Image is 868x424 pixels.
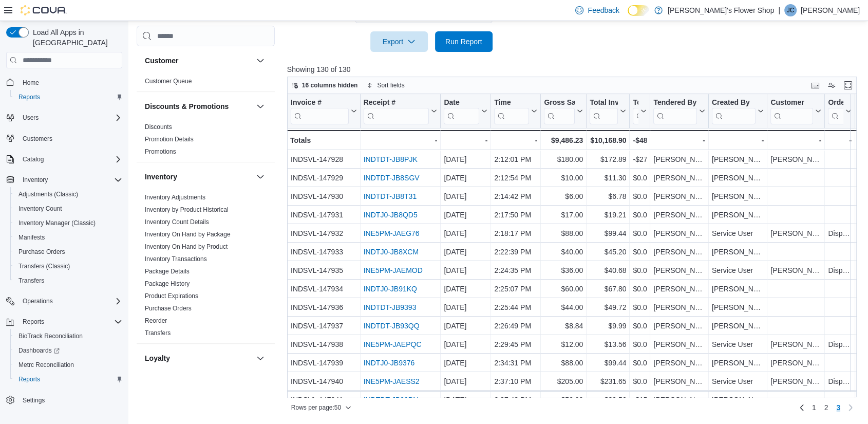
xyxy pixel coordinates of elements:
a: Reports [14,91,44,103]
a: Inventory On Hand by Product [145,243,228,250]
div: 2:17:50 PM [494,209,537,221]
span: Inventory Manager (Classic) [18,219,96,227]
div: [PERSON_NAME] [653,301,705,314]
a: INDTJ0-JB8XCM [363,248,418,256]
div: $0.00 [633,246,647,258]
a: Customers [18,133,56,145]
span: Inventory Manager (Classic) [14,217,122,229]
a: Package Details [145,268,190,275]
div: - [494,134,537,146]
button: Transfers [10,273,126,288]
button: Rows per page:50 [287,401,355,414]
div: Invoice # [291,98,349,108]
div: Created By [712,98,756,124]
a: Page 2 of 3 [820,399,833,416]
span: Reports [18,316,122,328]
span: Manifests [14,231,122,244]
div: INDSVL-147935 [291,264,357,276]
span: Rows per page : 50 [291,403,341,412]
span: Purchase Orders [145,304,192,312]
div: $36.00 [544,264,583,276]
div: - [653,134,705,146]
div: $67.80 [590,283,626,295]
div: Gross Sales [544,98,575,124]
a: Transfers (Classic) [14,260,74,272]
span: Package History [145,280,190,288]
div: $99.44 [590,227,626,239]
div: $88.00 [544,227,583,239]
div: Customer [137,75,275,91]
a: INE5PM-JAEPQC [363,340,421,348]
div: Total Discount [633,98,638,108]
button: Inventory [18,174,52,186]
span: Inventory Transactions [145,255,207,263]
button: Transfers (Classic) [10,259,126,273]
button: Users [2,110,126,125]
a: INDTDT-JB99PN [363,396,418,404]
div: [PERSON_NAME] [770,227,821,239]
div: $11.30 [590,172,626,184]
div: $0.00 [633,190,647,202]
h3: Customer [145,56,178,66]
span: Customers [23,135,52,143]
div: $172.89 [590,153,626,165]
a: INE5PM-JAEMOD [363,266,422,274]
div: Discounts & Promotions [137,121,275,162]
div: [DATE] [444,246,487,258]
div: Total Discount [633,98,638,124]
a: Reorder [145,317,167,324]
div: - [828,134,852,146]
button: Catalog [18,153,48,165]
span: Sort fields [377,81,404,89]
div: Tendered By [653,98,696,124]
span: Transfers [14,274,122,287]
p: [PERSON_NAME] [801,4,860,16]
span: Dashboards [14,344,122,357]
div: $6.78 [590,190,626,202]
div: Dispense Online [828,264,852,276]
div: Date [444,98,479,124]
div: INDSVL-147937 [291,320,357,332]
a: INDTJ0-JB8QD5 [363,211,417,219]
a: Inventory On Hand by Package [145,231,231,238]
span: Feedback [588,5,619,15]
button: Time [494,98,537,124]
div: Service User [712,264,764,276]
div: $9.99 [590,320,626,332]
div: - [770,134,821,146]
div: - [363,134,437,146]
div: [PERSON_NAME] [653,172,705,184]
div: [PERSON_NAME] [712,153,764,165]
span: Inventory by Product Historical [145,206,229,214]
button: Operations [2,294,126,308]
button: Export [370,31,428,52]
a: INDTDT-JB8T31 [363,192,416,200]
div: [DATE] [444,172,487,184]
span: Operations [23,297,53,305]
button: Reports [10,372,126,386]
span: 1 [812,402,816,413]
a: Product Expirations [145,292,198,300]
a: Home [18,77,43,89]
div: 2:25:44 PM [494,301,537,314]
div: Receipt # URL [363,98,429,124]
div: $45.20 [590,246,626,258]
span: Reports [18,375,40,383]
div: INDSVL-147934 [291,283,357,295]
div: INDSVL-147931 [291,209,357,221]
button: Inventory [145,172,252,182]
div: $10.00 [544,172,583,184]
span: Inventory On Hand by Product [145,243,228,251]
div: [PERSON_NAME] [712,246,764,258]
button: Loyalty [254,352,267,364]
a: Inventory Adjustments [145,194,205,201]
span: Export [376,31,422,52]
button: Discounts & Promotions [254,100,267,113]
span: JC [787,4,795,16]
div: $0.00 [633,209,647,221]
span: Operations [18,295,122,307]
div: 2:12:54 PM [494,172,537,184]
div: Total Invoiced [590,98,618,124]
button: Customers [2,131,126,146]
